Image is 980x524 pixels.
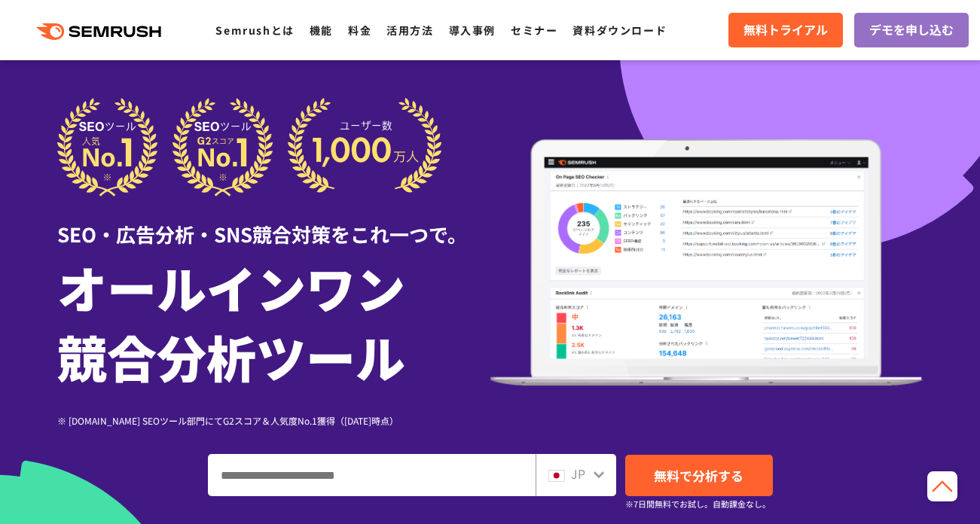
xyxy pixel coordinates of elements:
[654,466,743,485] span: 無料で分析する
[386,23,433,38] a: 活用方法
[449,23,496,38] a: 導入事例
[571,465,585,483] span: JP
[743,20,828,40] span: 無料トライアル
[57,252,490,391] h1: オールインワン 競合分析ツール
[728,13,843,47] a: 無料トライアル
[57,196,490,248] div: SEO・広告分析・SNS競合対策をこれ一つで。
[846,465,963,507] iframe: Help widget launcher
[869,20,954,40] span: デモを申し込む
[215,23,294,38] a: Semrushとは
[854,13,969,47] a: デモを申し込む
[348,23,371,38] a: 料金
[572,23,667,38] a: 資料ダウンロード
[625,455,773,496] a: 無料で分析する
[57,413,490,428] div: ※ [DOMAIN_NAME] SEOツール部門にてG2スコア＆人気度No.1獲得（[DATE]時点）
[209,455,535,495] input: ドメイン、キーワードまたはURLを入力してください
[625,497,771,511] small: ※7日間無料でお試し。自動課金なし。
[511,23,557,38] a: セミナー
[310,23,333,38] a: 機能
